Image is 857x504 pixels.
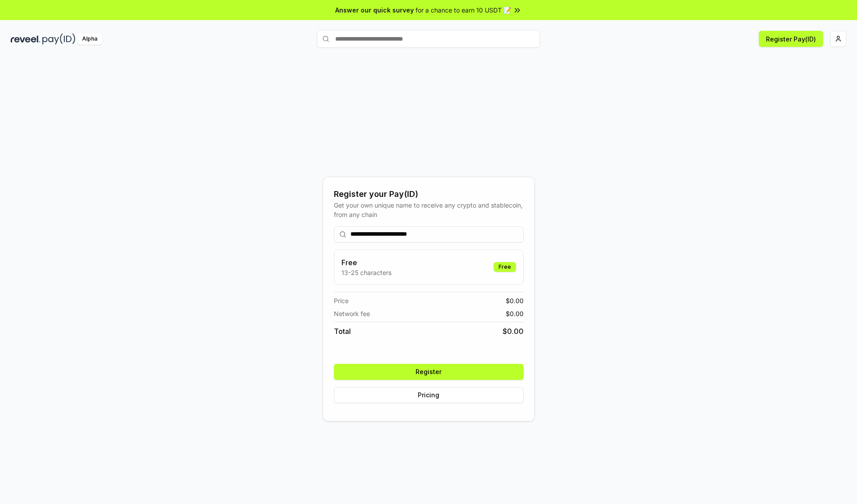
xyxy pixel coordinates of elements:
[42,33,75,45] img: pay_id
[334,326,351,337] span: Total
[494,262,516,272] div: Free
[506,309,524,318] span: $ 0.00
[759,31,823,47] button: Register Pay(ID)
[334,200,524,219] div: Get your own unique name to receive any crypto and stablecoin, from any chain
[334,188,524,200] div: Register your Pay(ID)
[11,33,41,45] img: reveel_dark
[335,5,414,15] span: Answer our quick survey
[341,257,391,268] h3: Free
[334,364,524,380] button: Register
[506,296,524,305] span: $ 0.00
[77,33,102,45] div: Alpha
[334,387,524,403] button: Pricing
[334,296,349,305] span: Price
[416,5,511,15] span: for a chance to earn 10 USDT 📝
[341,268,391,277] p: 13-25 characters
[503,326,524,337] span: $ 0.00
[334,309,370,318] span: Network fee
